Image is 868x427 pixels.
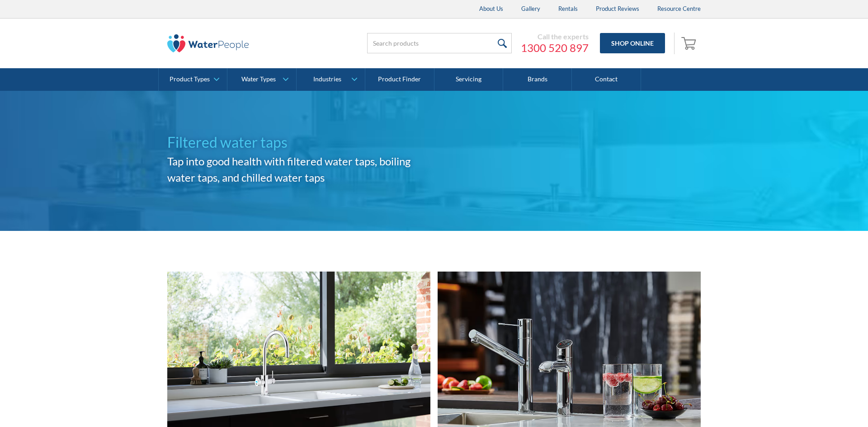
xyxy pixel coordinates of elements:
[227,68,296,91] a: Water Types
[572,68,641,91] a: Contact
[503,68,572,91] a: Brands
[313,75,341,83] div: Industries
[167,34,249,52] img: The Water People
[167,131,434,153] h1: Filtered water taps
[679,33,701,54] a: Open empty cart
[434,68,503,91] a: Servicing
[170,75,210,83] div: Product Types
[297,68,365,91] a: Industries
[681,36,698,50] img: shopping cart
[521,41,589,55] a: 1300 520 897
[367,33,512,53] input: Search products
[241,75,276,83] div: Water Types
[521,32,589,41] div: Call the experts
[159,68,227,91] a: Product Types
[600,33,665,53] a: Shop Online
[365,68,434,91] a: Product Finder
[167,153,434,186] h2: Tap into good health with filtered water taps, boiling water taps, and chilled water taps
